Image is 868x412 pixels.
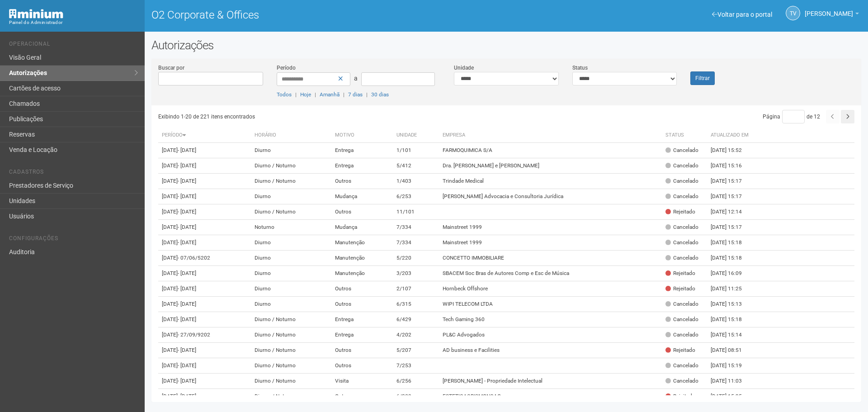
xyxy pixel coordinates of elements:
[178,362,196,369] span: - [DATE]
[251,220,331,235] td: Noturno
[178,285,196,292] span: - [DATE]
[393,389,439,404] td: 6/329
[665,377,698,385] div: Cancelado
[331,358,393,374] td: Outros
[454,64,474,72] label: Unidade
[805,1,853,17] span: Thayane Vasconcelos Torres
[158,358,251,374] td: [DATE]
[251,189,331,204] td: Diurno
[366,91,368,98] span: |
[393,235,439,251] td: 7/334
[348,91,363,98] a: 7 dias
[439,281,662,297] td: Hornbeck Offshore
[178,147,196,153] span: - [DATE]
[178,301,196,307] span: - [DATE]
[178,162,196,169] span: - [DATE]
[393,266,439,281] td: 3/203
[439,158,662,174] td: Dra. [PERSON_NAME] e [PERSON_NAME]
[665,193,698,200] div: Cancelado
[331,251,393,266] td: Manutenção
[665,316,698,323] div: Cancelado
[665,300,698,308] div: Cancelado
[439,312,662,327] td: Tech Gaming 360
[251,235,331,251] td: Diurno
[662,128,707,143] th: Status
[251,174,331,189] td: Diurno / Noturno
[707,358,757,374] td: [DATE] 15:19
[707,327,757,343] td: [DATE] 15:14
[393,327,439,343] td: 4/202
[439,189,662,204] td: [PERSON_NAME] Advocacia e Consultoria Jurídica
[707,343,757,358] td: [DATE] 08:51
[393,189,439,204] td: 6/253
[665,223,698,231] div: Cancelado
[251,251,331,266] td: Diurno
[393,374,439,389] td: 6/256
[251,204,331,220] td: Diurno / Noturno
[665,393,695,400] div: Rejeitado
[178,331,210,338] span: - 27/09/9202
[178,393,196,399] span: - [DATE]
[707,204,757,220] td: [DATE] 12:14
[178,316,196,322] span: - [DATE]
[251,158,331,174] td: Diurno / Noturno
[331,220,393,235] td: Mudança
[439,235,662,251] td: Mainstreet 1999
[9,9,63,19] img: Minium
[277,91,292,98] a: Todos
[158,374,251,389] td: [DATE]
[331,158,393,174] td: Entrega
[343,91,344,98] span: |
[439,343,662,358] td: AD business e Facilities
[707,174,757,189] td: [DATE] 15:17
[158,174,251,189] td: [DATE]
[158,64,184,72] label: Buscar por
[763,114,820,120] span: Página de 12
[707,281,757,297] td: [DATE] 11:25
[439,251,662,266] td: CONCETTO IMMOBILIARE
[151,9,500,21] h1: O2 Corporate & Offices
[331,374,393,389] td: Visita
[158,312,251,327] td: [DATE]
[393,297,439,312] td: 6/315
[320,91,340,98] a: Amanhã
[393,358,439,374] td: 7/253
[178,255,210,261] span: - 07/06/5202
[393,128,439,143] th: Unidade
[178,208,196,215] span: - [DATE]
[251,266,331,281] td: Diurno
[393,251,439,266] td: 5/220
[665,254,698,262] div: Cancelado
[439,327,662,343] td: PL&C Advogados
[439,374,662,389] td: [PERSON_NAME] - Propriedade Intelectual
[277,64,296,72] label: Período
[354,75,358,82] span: a
[251,312,331,327] td: Diurno / Noturno
[707,389,757,404] td: [DATE] 15:35
[707,297,757,312] td: [DATE] 15:13
[393,220,439,235] td: 7/334
[371,91,389,98] a: 30 dias
[331,128,393,143] th: Motivo
[707,220,757,235] td: [DATE] 15:17
[707,312,757,327] td: [DATE] 15:18
[439,389,662,404] td: ESTETICACRISMONCAO
[393,158,439,174] td: 5/412
[331,327,393,343] td: Entrega
[251,128,331,143] th: Horário
[707,235,757,251] td: [DATE] 15:18
[315,91,316,98] span: |
[331,204,393,220] td: Outros
[665,162,698,170] div: Cancelado
[331,189,393,204] td: Mudança
[393,281,439,297] td: 2/107
[331,343,393,358] td: Outros
[393,204,439,220] td: 11/101
[439,220,662,235] td: Mainstreet 1999
[665,208,695,216] div: Rejeitado
[665,239,698,246] div: Cancelado
[158,327,251,343] td: [DATE]
[439,297,662,312] td: WIPI TELECOM LTDA
[158,110,507,123] div: Exibindo 1-20 de 221 itens encontrados
[251,389,331,404] td: Diurno / Noturno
